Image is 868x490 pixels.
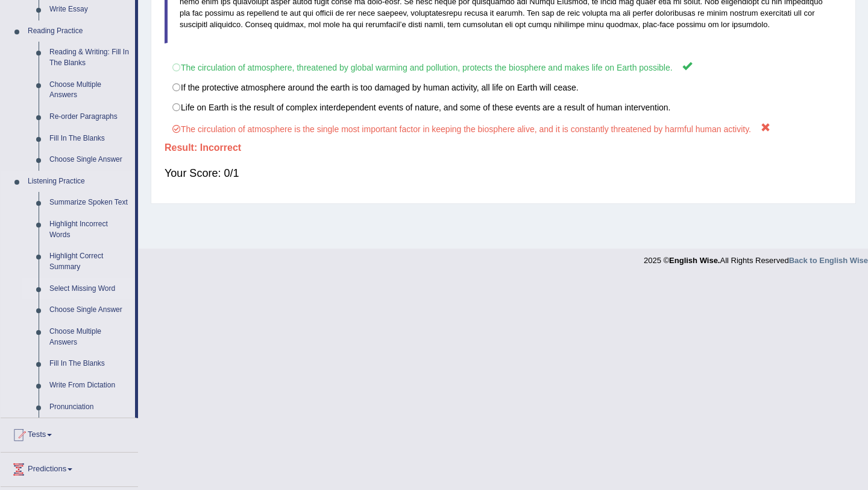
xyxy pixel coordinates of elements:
div: 2025 © All Rights Reserved [644,249,868,266]
a: Predictions [1,453,138,483]
strong: English Wise. [669,256,720,265]
a: Select Missing Word [44,278,135,300]
a: Choose Multiple Answers [44,321,135,353]
a: Choose Single Answer [44,299,135,321]
label: If the protective atmosphere around the earth is too damaged by human activity, all life on Earth... [165,77,842,98]
a: Choose Single Answer [44,149,135,171]
a: Summarize Spoken Text [44,192,135,214]
a: Reading & Writing: Fill In The Blanks [44,42,135,74]
a: Pronunciation [44,396,135,418]
a: Highlight Incorrect Words [44,214,135,246]
a: Re-order Paragraphs [44,106,135,128]
a: Highlight Correct Summary [44,246,135,278]
label: The circulation of atmosphere is the single most important factor in keeping the biosphere alive,... [165,117,842,139]
a: Choose Multiple Answers [44,74,135,106]
a: Reading Practice [22,21,135,42]
a: Fill In The Blanks [44,128,135,150]
a: Listening Practice [22,171,135,192]
a: Back to English Wise [789,256,868,265]
div: Your Score: 0/1 [165,159,842,188]
label: Life on Earth is the result of complex interdependent events of nature, and some of these events ... [165,97,842,118]
a: Write From Dictation [44,375,135,396]
h4: Result: [165,142,842,153]
a: Tests [1,418,138,448]
a: Fill In The Blanks [44,353,135,375]
label: The circulation of atmosphere, threatened by global warming and pollution, protects the biosphere... [165,56,842,78]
